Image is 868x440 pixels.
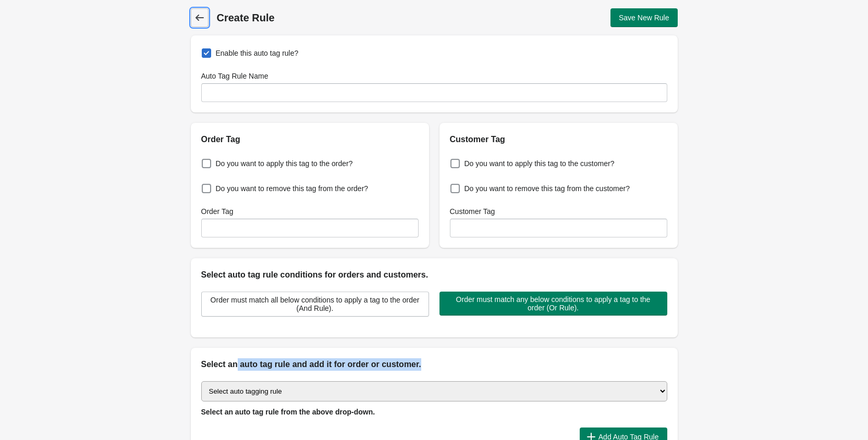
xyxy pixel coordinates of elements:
[450,206,495,217] label: Customer Tag
[201,269,667,281] h2: Select auto tag rule conditions for orders and customers.
[201,133,419,146] h2: Order Tag
[201,408,375,416] span: Select an auto tag rule from the above drop-down.
[450,133,667,146] h2: Customer Tag
[201,71,268,81] label: Auto Tag Rule Name
[610,8,678,27] button: Save New Rule
[619,14,669,22] span: Save New Rule
[201,358,667,371] h2: Select an auto tag rule and add it for order or customer.
[216,183,369,194] span: Do you want to remove this tag from the order?
[216,158,353,169] span: Do you want to apply this tag to the order?
[216,48,299,58] span: Enable this auto tag rule?
[217,10,434,25] h1: Create Rule
[439,292,667,316] button: Order must match any below conditions to apply a tag to the order (Or Rule).
[201,292,429,317] button: Order must match all below conditions to apply a tag to the order (And Rule).
[448,295,659,312] span: Order must match any below conditions to apply a tag to the order (Or Rule).
[210,296,420,312] span: Order must match all below conditions to apply a tag to the order (And Rule).
[464,158,615,169] span: Do you want to apply this tag to the customer?
[464,183,630,194] span: Do you want to remove this tag from the customer?
[201,206,234,217] label: Order Tag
